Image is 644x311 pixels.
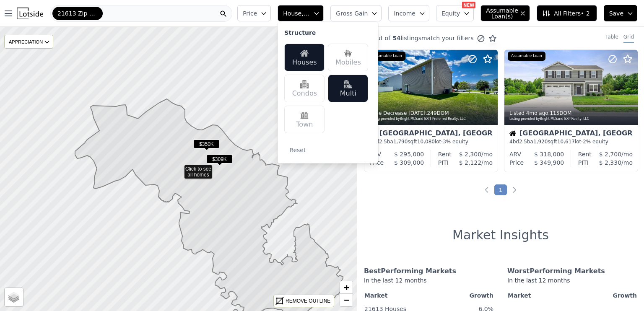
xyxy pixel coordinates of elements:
[278,5,324,21] button: House, Multifamily
[328,75,368,102] div: Multi
[504,49,637,172] a: Listed 4mo ago,115DOMListing provided byBright MLSand EXP Realty, LLCAssumable LoanHouse[GEOGRAPH...
[509,158,524,167] div: Price
[578,158,589,167] div: PITI
[194,140,219,148] span: $350K
[599,159,621,166] span: $ 2,330
[330,5,382,21] button: Gross Gain
[507,266,637,276] div: Worst Performing Markets
[357,186,644,194] ul: Pagination
[557,139,575,145] span: 10,617
[328,44,368,71] div: Mobiles
[4,35,53,49] div: APPRECIATION
[592,150,633,158] div: /mo
[344,282,349,293] span: +
[459,159,481,166] span: $ 2,122
[364,276,494,290] div: In the last 12 months
[364,266,494,276] div: Best Performing Markets
[483,186,491,194] a: Previous page
[480,5,530,21] button: Assumable Loan(s)
[609,9,623,18] span: Save
[243,9,257,18] span: Price
[5,288,23,306] a: Layers
[446,290,494,301] th: Growth
[494,184,507,195] a: Page 1 is your current page
[394,159,424,166] span: $ 309,000
[605,34,618,43] div: Table
[344,80,352,88] img: Multi
[436,5,474,21] button: Equity
[388,5,429,21] button: Income
[369,130,493,138] div: [GEOGRAPHIC_DATA], [GEOGRAPHIC_DATA]
[462,2,475,8] div: NEW
[336,9,368,18] span: Gross Gain
[344,295,349,305] span: −
[421,34,474,42] span: match your filters
[357,34,497,43] div: out of listings
[507,290,571,301] th: Market
[300,80,309,88] img: Condos
[537,5,597,21] button: All Filters• 2
[284,143,311,157] button: Reset
[394,9,415,18] span: Income
[369,138,493,145] div: 4 bd 2.5 ba sqft lot · 3% equity
[393,139,408,145] span: 1,790
[438,150,452,158] div: Rent
[17,8,43,19] img: Lotside
[364,49,497,172] a: Price Decrease [DATE],249DOMListing provided byBright MLSand EXIT Preferred Realty, LLCAssumable ...
[344,49,352,57] img: Mobiles
[390,35,400,41] span: 54
[509,130,633,138] div: [GEOGRAPHIC_DATA], [GEOGRAPHIC_DATA]
[509,138,633,145] div: 4 bd 2.5 ba sqft lot · 2% equity
[508,52,545,61] div: Assumable Loan
[284,44,325,71] div: Houses
[300,111,309,119] img: Town
[507,276,637,290] div: In the last 12 months
[417,139,435,145] span: 10,080
[542,9,589,18] span: All Filters • 2
[578,150,592,158] div: Rent
[452,150,493,158] div: /mo
[278,22,378,163] div: House, Multifamily
[441,9,460,18] span: Equity
[623,34,634,43] div: Grid
[300,49,309,57] img: Houses
[207,155,232,163] span: $309K
[510,186,519,194] a: Next page
[394,151,424,158] span: $ 295,000
[509,110,634,117] div: Listed , 115 DOM
[408,110,426,116] time: 2025-09-05 20:19
[449,158,493,167] div: /mo
[459,151,481,158] span: $ 2,300
[364,290,446,301] th: Market
[534,159,564,166] span: $ 349,900
[283,9,310,18] span: House, Multifamily
[599,151,621,158] span: $ 2,700
[509,117,634,122] div: Listing provided by Bright MLS and EXP Realty, LLC
[194,140,219,152] div: $350K
[284,106,325,133] div: Town
[340,294,353,306] a: Zoom out
[533,139,548,145] span: 1,920
[237,5,271,21] button: Price
[57,9,98,18] span: 21613 Zip Code
[509,150,521,158] div: ARV
[438,158,449,167] div: PITI
[368,52,405,61] div: Assumable Loan
[534,151,564,158] span: $ 318,000
[486,8,513,19] span: Assumable Loan(s)
[604,5,637,21] button: Save
[369,117,493,122] div: Listing provided by Bright MLS and EXIT Preferred Realty, LLC
[369,110,493,117] div: Price Decrease , 249 DOM
[284,75,325,102] div: Condos
[571,290,637,301] th: Growth
[526,110,548,116] time: 2025-05-22 21:17
[452,228,549,243] h1: Market Insights
[284,29,316,37] div: Structure
[509,130,516,137] img: House
[340,281,353,294] a: Zoom in
[286,297,330,305] div: REMOVE OUTLINE
[207,155,232,167] div: $309K
[589,158,633,167] div: /mo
